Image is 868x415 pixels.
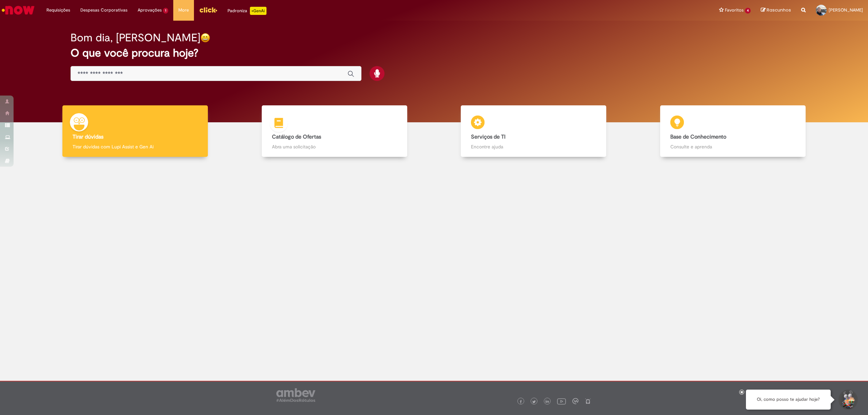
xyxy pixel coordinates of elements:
p: Abra uma solicitação [272,143,397,150]
a: Rascunhos [761,7,791,14]
img: logo_footer_youtube.png [557,397,566,406]
span: 1 [163,8,168,14]
img: logo_footer_ambev_rotulo_gray.png [276,388,315,402]
img: logo_footer_twitter.png [532,400,536,403]
button: Iniciar Conversa de Suporte [837,390,858,410]
p: Tirar dúvidas com Lupi Assist e Gen Ai [73,143,198,150]
b: Base de Conhecimento [670,133,726,140]
b: Catálogo de Ofertas [272,133,321,140]
p: Encontre ajuda [471,143,596,150]
img: logo_footer_naosei.png [585,398,591,404]
p: +GenAi [250,7,267,15]
div: Padroniza [228,7,267,15]
b: Tirar dúvidas [73,133,103,140]
img: logo_footer_workplace.png [572,398,578,404]
a: Base de Conhecimento Consulte e aprenda [633,105,833,157]
p: Consulte e aprenda [670,143,795,150]
img: logo_footer_facebook.png [519,400,522,403]
span: 4 [745,8,751,14]
div: Oi, como posso te ajudar hoje? [746,390,831,410]
span: Favoritos [725,7,744,14]
a: Tirar dúvidas Tirar dúvidas com Lupi Assist e Gen Ai [36,105,235,157]
a: Catálogo de Ofertas Abra uma solicitação [235,105,434,157]
img: logo_footer_linkedin.png [546,400,549,404]
span: Aprovações [138,7,162,14]
h2: O que você procura hoje? [71,47,797,59]
h2: Bom dia, [PERSON_NAME] [71,32,200,44]
span: Rascunhos [767,7,791,13]
img: ServiceNow [1,3,36,17]
span: Requisições [46,7,70,14]
span: More [178,7,189,14]
a: Serviços de TI Encontre ajuda [434,105,633,157]
span: Despesas Corporativas [80,7,127,14]
b: Serviços de TI [471,133,506,140]
span: [PERSON_NAME] [829,7,863,13]
img: click_logo_yellow_360x200.png [199,5,217,15]
img: happy-face.png [200,33,210,43]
